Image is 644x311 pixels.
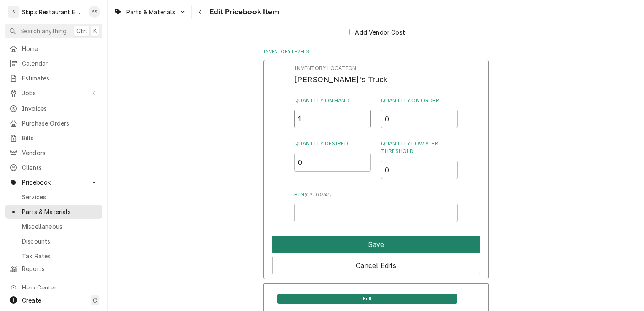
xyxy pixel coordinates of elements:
span: C [93,296,97,305]
span: Calendar [22,59,98,68]
a: Clients [5,161,102,174]
a: Tax Rates [5,249,102,263]
a: Go to Pricebook [5,175,102,189]
label: Bin [294,191,457,198]
span: Jobs [22,88,86,97]
span: Home [22,44,98,53]
div: Button Group Row [272,253,480,274]
div: Quantity Low Alert Threshold [381,140,458,179]
a: Services [5,190,102,204]
span: Clients [22,163,98,172]
span: Edit Pricebook Item [207,6,279,18]
a: Bills [5,131,102,145]
button: Add Vendor Cost [346,26,407,38]
a: Vendors [5,146,102,160]
span: Tax Rates [22,252,98,260]
div: Quantity on Hand [294,97,371,128]
span: K [93,27,97,35]
a: Miscellaneous [5,220,102,233]
div: Inventory Location [294,64,457,85]
button: Search anythingCtrlK [5,24,102,38]
a: Invoices [5,102,102,115]
div: S [8,6,19,18]
div: Full [277,293,457,304]
span: Reports [22,264,98,273]
span: Services [22,193,98,201]
div: Bin [294,191,457,222]
button: Cancel Edits [272,257,480,274]
span: Purchase Orders [22,119,98,128]
span: Search anything [20,27,67,35]
a: Purchase Orders [5,116,102,130]
button: Save [272,236,480,253]
label: Quantity Low Alert Threshold [381,140,458,155]
label: Quantity Desired [294,140,371,147]
span: Bills [22,134,98,142]
div: Inventory Level Edit Form [294,64,457,222]
span: Invoices [22,104,98,113]
a: Reports [5,262,102,276]
span: Vendors [22,148,98,157]
button: Navigate back [193,5,207,19]
span: Inventory Location [294,74,457,85]
div: Button Group [272,232,480,274]
span: Pricebook [22,178,86,187]
a: Home [5,42,102,56]
a: Go to Parts & Materials [110,5,190,19]
a: Calendar [5,56,102,70]
span: Estimates [22,74,98,83]
span: [PERSON_NAME]'s Truck [294,75,388,84]
a: Discounts [5,234,102,248]
span: Ctrl [76,27,87,35]
span: Full [277,294,457,304]
a: Go to Help Center [5,281,102,295]
a: Parts & Materials [5,205,102,219]
a: Go to Jobs [5,86,102,100]
div: Quantity Desired [294,140,371,179]
div: Quantity on Order [381,97,458,128]
span: Parts & Materials [22,207,98,216]
div: SS [89,6,100,18]
a: Estimates [5,71,102,85]
div: Skips Restaurant Equipment [22,8,84,16]
span: ( optional ) [304,192,332,198]
span: Create [22,297,41,304]
span: Help Center [22,283,97,292]
div: Button Group Row [272,232,480,253]
label: Inventory Levels [263,48,489,55]
div: Shan Skipper's Avatar [89,6,100,18]
span: Parts & Materials [126,8,175,16]
span: Miscellaneous [22,222,98,231]
label: Quantity on Order [381,97,458,105]
label: Quantity on Hand [294,97,371,105]
div: Vendor Part Information [263,10,489,38]
span: Inventory Location [294,64,457,72]
span: Discounts [22,237,98,246]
